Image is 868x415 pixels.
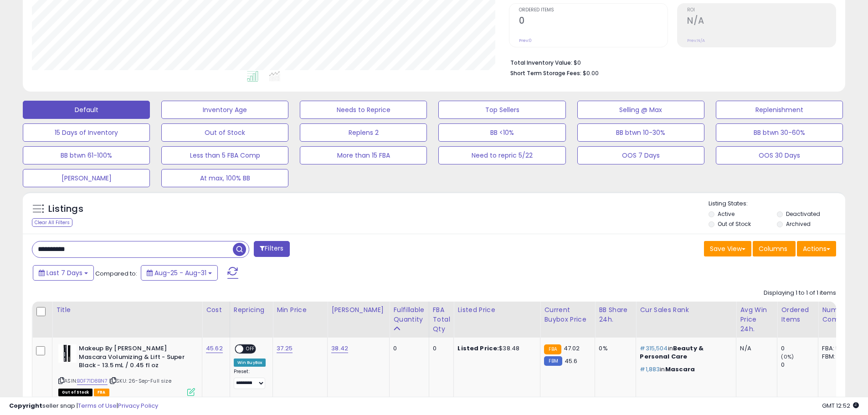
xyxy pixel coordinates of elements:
[510,56,829,67] li: $0
[640,344,729,361] p: in
[109,377,171,384] span: | SKU: 26-Sep-Full size
[510,59,572,67] b: Total Inventory Value:
[797,241,836,256] button: Actions
[577,123,704,142] button: BB btwn 10-30%
[254,241,289,257] button: Filters
[58,344,195,395] div: ASIN:
[519,38,532,43] small: Prev: 0
[277,305,324,315] div: Min Price
[234,369,266,389] div: Preset:
[687,8,836,13] span: ROI
[665,365,695,374] span: Mascara
[599,305,632,324] div: BB Share 24h.
[457,344,499,353] b: Listed Price:
[599,344,629,353] div: 0%
[331,344,348,353] a: 38.42
[564,344,580,353] span: 47.02
[161,123,288,142] button: Out of Stock
[433,305,450,334] div: FBA Total Qty
[718,210,734,218] label: Active
[519,8,668,13] span: Ordered Items
[300,101,427,119] button: Needs to Reprice
[433,344,447,353] div: 0
[781,361,818,369] div: 0
[740,305,773,334] div: Avg Win Price 24h.
[786,210,820,218] label: Deactivated
[640,305,732,315] div: Cur Sales Rank
[23,123,150,142] button: 15 Days of Inventory
[438,123,565,142] button: BB <10%
[46,268,82,277] span: Last 7 Days
[23,146,150,164] button: BB btwn 61-100%
[77,377,108,385] a: B0F71D8BN7
[781,305,814,324] div: Ordered Items
[95,269,137,278] span: Compared to:
[277,344,293,353] a: 37.25
[331,305,385,315] div: [PERSON_NAME]
[640,365,660,374] span: #1,883
[234,359,266,367] div: Win BuyBox
[393,305,425,324] div: Fulfillable Quantity
[161,101,288,119] button: Inventory Age
[740,344,770,353] div: N/A
[544,356,562,366] small: FBM
[154,268,206,277] span: Aug-25 - Aug-31
[704,241,751,256] button: Save View
[753,241,796,256] button: Columns
[565,357,578,365] span: 45.6
[709,200,845,208] p: Listing States:
[438,146,565,164] button: Need to repric 5/22
[234,305,269,315] div: Repricing
[32,218,72,227] div: Clear All Filters
[243,345,258,353] span: OFF
[161,146,288,164] button: Less than 5 FBA Comp
[457,344,533,353] div: $38.48
[544,305,591,324] div: Current Buybox Price
[141,265,218,281] button: Aug-25 - Aug-31
[206,305,226,315] div: Cost
[300,146,427,164] button: More than 15 FBA
[23,101,150,119] button: Default
[438,101,565,119] button: Top Sellers
[786,220,811,228] label: Archived
[716,123,843,142] button: BB btwn 30-60%
[822,344,852,353] div: FBA: 5
[206,344,223,353] a: 45.62
[640,365,729,374] p: in
[33,265,94,281] button: Last 7 Days
[48,203,83,215] h5: Listings
[300,123,427,142] button: Replens 2
[640,344,704,361] span: Beauty & Personal Care
[716,101,843,119] button: Replenishment
[577,101,704,119] button: Selling @ Max
[393,344,421,353] div: 0
[519,15,668,28] h2: 0
[822,305,855,324] div: Num of Comp.
[58,389,92,396] span: All listings that are currently out of stock and unavailable for purchase on Amazon
[764,289,836,297] div: Displaying 1 to 1 of 1 items
[544,344,561,354] small: FBA
[118,401,158,410] a: Privacy Policy
[23,169,150,187] button: [PERSON_NAME]
[781,344,818,353] div: 0
[58,344,77,363] img: 31kyZz27lKL._SL40_.jpg
[583,69,599,77] span: $0.00
[161,169,288,187] button: At max, 100% BB
[94,389,109,396] span: FBA
[640,344,668,353] span: #315,504
[79,344,190,372] b: Makeup By [PERSON_NAME] Mascara Volumizing & Lift - Super Black - 13.5 mL / 0.45 fl oz
[822,353,852,361] div: FBM: 7
[56,305,198,315] div: Title
[759,244,787,253] span: Columns
[78,401,117,410] a: Terms of Use
[9,402,158,410] div: seller snap | |
[687,15,836,28] h2: N/A
[781,353,794,360] small: (0%)
[822,401,859,410] span: 2025-09-8 12:52 GMT
[687,38,705,43] small: Prev: N/A
[577,146,704,164] button: OOS 7 Days
[457,305,536,315] div: Listed Price
[718,220,751,228] label: Out of Stock
[9,401,42,410] strong: Copyright
[510,69,581,77] b: Short Term Storage Fees:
